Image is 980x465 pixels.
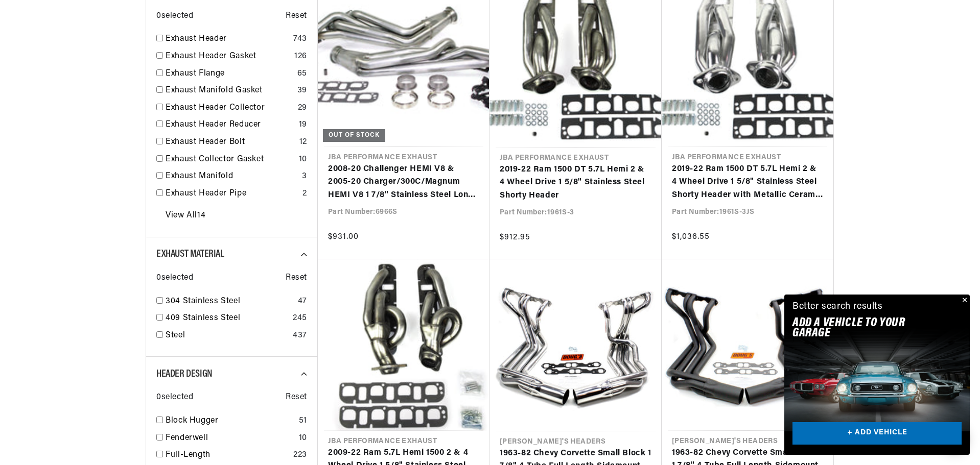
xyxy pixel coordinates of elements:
[302,170,307,183] div: 3
[293,312,307,325] div: 245
[166,84,293,97] a: Exhaust Manifold Gasket
[286,391,307,404] span: Reset
[166,209,205,223] a: View All 14
[156,272,193,285] span: 0 selected
[299,118,307,132] div: 19
[298,102,307,115] div: 29
[166,329,289,342] a: Steel
[958,295,970,307] button: Close
[156,249,224,259] span: Exhaust Material
[293,33,307,46] div: 743
[299,153,307,166] div: 10
[166,187,298,201] a: Exhaust Header Pipe
[293,449,307,462] div: 223
[672,163,823,202] a: 2019-22 Ram 1500 DT 5.7L Hemi 2 & 4 Wheel Drive 1 5/8" Stainless Steel Shorty Header with Metalli...
[298,295,307,308] div: 47
[286,272,307,285] span: Reset
[299,414,307,428] div: 51
[500,163,651,203] a: 2019-22 Ram 1500 DT 5.7L Hemi 2 & 4 Wheel Drive 1 5/8" Stainless Steel Shorty Header
[166,33,289,46] a: Exhaust Header
[166,118,295,132] a: Exhaust Header Reducer
[792,300,883,314] div: Better search results
[286,10,307,23] span: Reset
[166,50,290,63] a: Exhaust Header Gasket
[156,369,213,379] span: Header Design
[297,84,307,97] div: 39
[302,187,307,201] div: 2
[166,449,289,462] a: Full-Length
[299,432,307,445] div: 10
[166,432,295,445] a: Fenderwell
[166,170,298,183] a: Exhaust Manifold
[166,414,295,428] a: Block Hugger
[156,10,193,23] span: 0 selected
[792,422,962,445] a: + ADD VEHICLE
[166,102,294,115] a: Exhaust Header Collector
[297,67,307,81] div: 65
[166,295,294,308] a: 304 Stainless Steel
[293,329,307,342] div: 437
[156,391,193,404] span: 0 selected
[166,67,293,81] a: Exhaust Flange
[166,136,295,149] a: Exhaust Header Bolt
[792,318,936,339] h2: Add A VEHICLE to your garage
[299,136,307,149] div: 12
[166,312,289,325] a: 409 Stainless Steel
[166,153,295,166] a: Exhaust Collector Gasket
[328,163,479,202] a: 2008-20 Challenger HEMI V8 & 2005-20 Charger/300C/Magnum HEMI V8 1 7/8" Stainless Steel Long Tube...
[294,50,307,63] div: 126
